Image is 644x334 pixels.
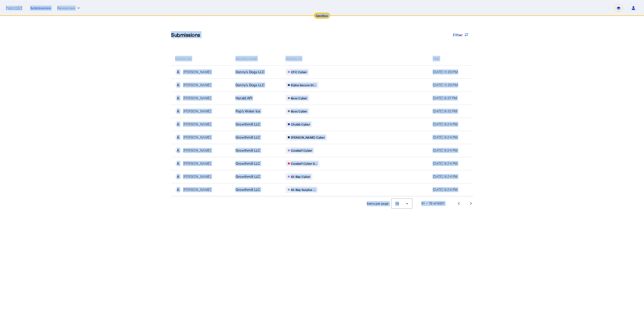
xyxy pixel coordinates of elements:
[433,109,457,113] span: [DATE] 9:32 PM
[57,6,81,11] button: Resources dropdown menu
[433,96,457,100] span: [DATE] 9:37 PM
[433,174,458,179] span: [DATE] 9:24 PM
[175,160,181,166] div: A
[183,82,211,88] div: [PERSON_NAME]
[453,32,463,37] span: Filter
[183,69,211,74] div: [PERSON_NAME]
[175,121,181,127] div: A
[183,187,211,192] div: [PERSON_NAME]
[235,109,261,114] span: Pop's Water Ice
[235,82,264,88] span: Donny's Dogs LLC
[433,161,458,165] span: [DATE] 9:24 PM
[235,69,264,74] span: Donny's Dogs LLC
[175,174,181,180] div: A
[235,135,260,140] span: Growthmill LLC
[183,148,211,153] div: [PERSON_NAME]
[291,109,307,113] span: Boxx Cyber
[183,96,211,101] div: [PERSON_NAME]
[291,122,310,126] span: Chubb Cyber
[433,56,439,61] span: Time
[175,187,181,193] div: A
[235,187,260,192] span: Growthmill LLC
[433,148,458,152] span: [DATE] 9:24 PM
[453,197,465,210] button: Previous page
[291,96,307,100] span: Boxx Cyber
[235,122,260,127] span: Growthmill LLC
[235,174,260,179] span: Growthmill LLC
[449,30,473,39] button: Filter
[183,109,211,114] div: [PERSON_NAME]
[171,31,200,38] h3: Submissions
[421,201,445,206] div: 61 – 70 of 6031
[175,56,191,61] span: PRODUCER
[175,147,181,153] div: A
[183,174,211,179] div: [PERSON_NAME]
[175,69,181,75] div: A
[291,161,317,165] span: Cowbell Cyber S...
[175,82,181,88] div: A
[286,56,302,61] span: PRODUCTS
[291,70,307,74] span: CFC Cyber
[433,70,458,74] span: [DATE] 11:20 PM
[171,51,473,196] table: Table view of all submissions by your platform
[183,161,211,166] div: [PERSON_NAME]
[235,56,257,61] span: Insured Name
[291,83,316,87] span: Elpha Secure St...
[291,135,325,139] span: [PERSON_NAME] Cyber
[433,187,458,192] span: [DATE] 9:24 PM
[291,188,316,192] span: At-Bay Surplus ...
[235,96,252,101] span: Herald API
[183,122,211,127] div: [PERSON_NAME]
[433,135,458,139] span: [DATE] 9:24 PM
[291,148,312,152] span: Cowbell Cyber
[235,161,260,166] span: Growthmill LLC
[183,135,211,140] div: [PERSON_NAME]
[367,201,389,206] div: Items per page:
[433,122,458,126] span: [DATE] 9:24 PM
[433,83,458,87] span: [DATE] 11:20 PM
[465,197,477,210] button: Next page
[291,175,310,179] span: At-Bay Cyber
[314,13,330,19] div: Sandbox
[235,148,260,153] span: Growthmill LLC
[30,6,51,11] div: Submissions
[175,108,181,114] div: A
[175,95,181,101] div: A
[175,134,181,140] div: A
[6,6,22,11] img: Herald Logo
